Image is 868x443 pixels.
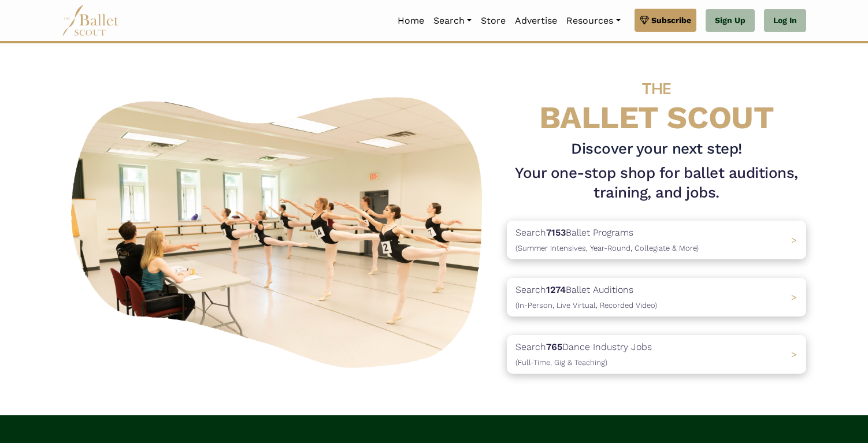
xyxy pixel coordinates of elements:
p: Search Dance Industry Jobs [515,340,652,369]
a: Search765Dance Industry Jobs(Full-Time, Gig & Teaching) > [507,335,806,374]
a: Log In [764,9,806,32]
h4: BALLET SCOUT [507,66,806,135]
span: THE [642,79,671,98]
span: Subscribe [651,14,691,27]
h1: Your one-stop shop for ballet auditions, training, and jobs. [507,163,806,203]
b: 7153 [546,227,566,238]
a: Sign Up [706,9,755,32]
span: > [791,234,797,245]
b: 1274 [546,284,566,295]
p: Search Ballet Programs [515,225,699,255]
h3: Discover your next step! [507,139,806,159]
span: (In-Person, Live Virtual, Recorded Video) [515,301,657,310]
a: Search7153Ballet Programs(Summer Intensives, Year-Round, Collegiate & More)> [507,221,806,259]
a: Advertise [510,9,562,33]
span: > [791,349,797,360]
a: Home [393,9,429,33]
span: (Full-Time, Gig & Teaching) [515,358,607,367]
img: A group of ballerinas talking to each other in a ballet studio [62,84,498,375]
b: 765 [546,341,562,352]
a: Store [476,9,510,33]
span: (Summer Intensives, Year-Round, Collegiate & More) [515,244,699,252]
a: Subscribe [635,9,696,32]
a: Resources [562,9,625,33]
p: Search Ballet Auditions [515,282,657,312]
a: Search [429,9,476,33]
span: > [791,292,797,303]
img: gem.svg [640,14,649,27]
a: Search1274Ballet Auditions(In-Person, Live Virtual, Recorded Video) > [507,278,806,317]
